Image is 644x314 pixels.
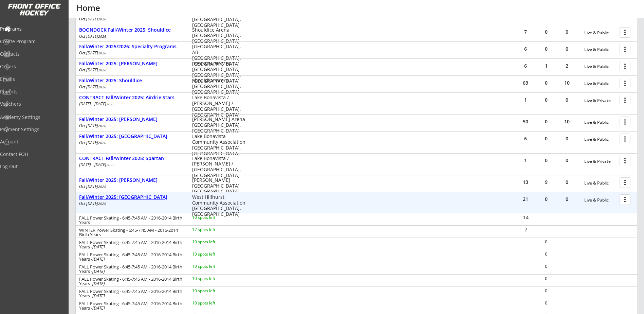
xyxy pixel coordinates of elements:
div: 13 [515,180,536,185]
div: [DATE] - [DATE] [79,163,183,167]
div: 7 [516,227,536,232]
button: more_vert [620,177,630,188]
div: 0 [536,240,556,244]
div: 0 [536,158,556,163]
div: 0 [557,197,577,202]
div: Lake Bonavista / [PERSON_NAME] / [GEOGRAPHIC_DATA], [GEOGRAPHIC_DATA] [192,95,245,118]
div: 1 [515,158,536,163]
div: 1 [515,98,536,102]
em: 2026 [98,140,106,145]
button: more_vert [620,134,630,144]
div: Live & Public [584,137,616,142]
div: Live & Public [584,81,616,86]
div: 0 [557,180,577,185]
div: FALL Power Skating - 6:45-7:45 AM - 2016-2014 Birth Years - [79,289,183,298]
div: 9 [536,180,556,185]
div: 0 [557,98,577,102]
div: Fall/Winter 2025: [PERSON_NAME] [79,177,185,183]
em: [DATE] [92,256,105,262]
div: 10 spots left [192,289,236,293]
div: Fall/Winter 2025/2026: Specialty Programs [79,44,185,50]
div: 0 [557,158,577,163]
div: [DATE] - [DATE] [79,102,183,106]
div: 0 [536,98,556,102]
div: Live & Public [584,198,616,203]
div: 0 [536,301,556,305]
div: 0 [536,136,556,141]
div: 10 spots left [192,301,236,305]
div: Shouldice Arena [GEOGRAPHIC_DATA], [GEOGRAPHIC_DATA] [192,78,245,95]
div: FALL Power Skating - 6:45-7:45 AM - 2016-2014 Birth Years - [79,240,183,249]
em: 2025 [106,162,114,167]
div: 0 [536,264,556,268]
div: West Hillhurst Community Association [GEOGRAPHIC_DATA], [GEOGRAPHIC_DATA] [192,194,245,217]
em: 2026 [98,184,106,189]
div: 10 spots left [192,264,236,268]
button: more_vert [620,44,630,54]
button: more_vert [620,194,630,205]
div: 10 [557,119,577,124]
div: 6 [515,47,536,51]
em: 2026 [98,34,106,39]
div: 10 spots left [192,277,236,281]
button: more_vert [620,95,630,105]
div: Live & Private [584,98,616,103]
div: Oct [DATE] [79,17,183,21]
div: Live & Public [584,31,616,35]
div: CONTRACT Fall/Winter 2025: Airdrie Stars [79,95,185,101]
div: 50 [515,119,536,124]
div: 21 [515,197,536,202]
div: Fall/Winter 2025: [GEOGRAPHIC_DATA] [79,194,185,200]
em: 2025 [106,102,114,106]
div: 10 spots left [192,215,236,220]
div: [PERSON_NAME][GEOGRAPHIC_DATA] [GEOGRAPHIC_DATA], [GEOGRAPHIC_DATA] [192,177,245,200]
div: 7 [515,30,536,34]
em: [DATE] [92,293,105,299]
button: more_vert [620,27,630,38]
button: more_vert [620,78,630,88]
div: [PERSON_NAME][GEOGRAPHIC_DATA] [GEOGRAPHIC_DATA], [GEOGRAPHIC_DATA] [192,61,245,84]
em: 2026 [98,201,106,206]
div: 0 [536,252,556,256]
div: Oct [DATE] [79,51,183,55]
em: [DATE] [92,268,105,274]
div: 0 [557,136,577,141]
div: 10 spots left [192,240,236,244]
div: Fall/Winter 2025: Shouldice [79,78,185,84]
div: 6 [515,136,536,141]
button: more_vert [620,117,630,127]
div: 6 [515,64,536,68]
div: [GEOGRAPHIC_DATA], AB [GEOGRAPHIC_DATA], [GEOGRAPHIC_DATA] [192,44,245,67]
em: [DATE] [92,280,105,286]
div: 0 [557,47,577,51]
div: Oct [DATE] [79,124,183,128]
div: Fall/Winter 2025: [PERSON_NAME] [79,117,185,122]
div: 63 [515,81,536,85]
div: Fall/Winter 2025: [GEOGRAPHIC_DATA] [79,134,185,139]
div: [PERSON_NAME] Arena [GEOGRAPHIC_DATA], [GEOGRAPHIC_DATA] [192,117,245,134]
div: Lake Bonavista / [PERSON_NAME] / [GEOGRAPHIC_DATA], [GEOGRAPHIC_DATA] [192,156,245,178]
em: 2026 [98,85,106,89]
div: 0 [536,197,556,202]
div: Live & Private [584,159,616,164]
div: CONTRACT Fall/Winter 2025: Spartan [79,156,185,161]
div: 10 spots left [192,252,236,256]
em: [DATE] [92,305,105,311]
em: 2026 [98,68,106,72]
div: WINTER Power Skating - 6:45-7:45 AM - 2016-2014 Birth Years [79,228,183,237]
div: 10 [557,81,577,85]
div: FALL Power Skating - 6:45-7:45 AM - 2016-2014 Birth Years - [79,277,183,286]
div: FALL Power Skating - 6:45-7:45 AM - 2016-2014 Birth Years - [79,265,183,274]
div: 0 [536,119,556,124]
div: Live & Public [584,181,616,186]
em: 2026 [98,123,106,128]
div: 0 [536,276,556,281]
div: Shouldice Arena [GEOGRAPHIC_DATA], [GEOGRAPHIC_DATA] [192,27,245,44]
div: Oct [DATE] [79,185,183,189]
div: BOONDOCK Fall/Winter 2025: Shouldice [79,27,185,33]
em: 2026 [98,17,106,21]
em: [DATE] [92,244,105,250]
div: 0 [536,81,556,85]
div: 0 [536,289,556,293]
div: FALL Power Skating - 6:45-7:45 AM - 2016-2014 Birth Years - [79,252,183,261]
